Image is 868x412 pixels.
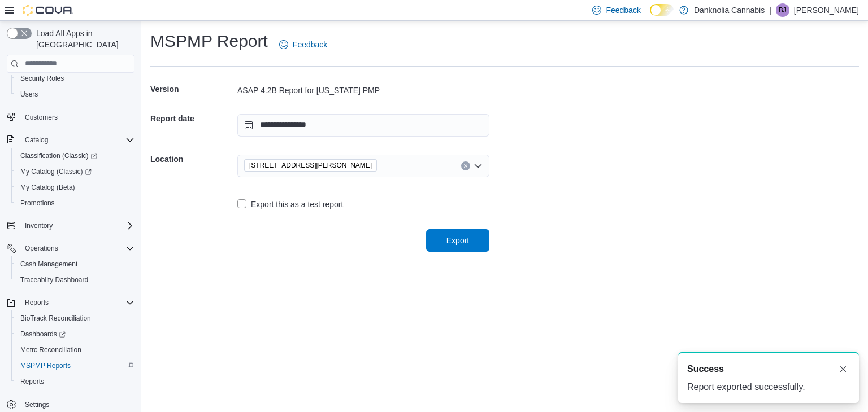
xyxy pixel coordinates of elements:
button: Open list of options [474,161,483,170]
span: Users [16,87,134,101]
span: Traceabilty Dashboard [16,273,134,287]
span: Operations [20,242,134,255]
a: Feedback [275,33,332,56]
a: Metrc Reconciliation [16,343,86,357]
button: Promotions [11,195,139,211]
button: Security Roles [11,71,139,86]
span: Classification (Classic) [16,149,134,163]
button: Metrc Reconciliation [11,342,139,358]
a: Cash Management [16,257,82,271]
span: My Catalog (Beta) [20,183,75,192]
span: MSPMP Reports [20,361,71,370]
a: Promotions [16,196,59,210]
input: Accessible screen reader label [381,159,383,173]
button: BioTrack Reconciliation [11,310,139,326]
span: Reports [16,375,134,388]
button: Cash Management [11,256,139,272]
span: BioTrack Reconciliation [20,314,91,323]
span: Cash Management [20,260,77,269]
span: Feedback [293,39,327,50]
button: Reports [20,296,53,309]
span: Feedback [606,5,640,16]
div: Notification [687,362,850,376]
a: Customers [20,111,62,124]
div: Report exported successfully. [687,380,850,394]
span: Reports [20,296,134,309]
a: My Catalog (Beta) [16,181,80,194]
span: My Catalog (Beta) [16,181,134,194]
p: | [769,3,771,17]
span: Customers [20,110,134,124]
span: Customers [25,113,58,122]
span: Operations [25,244,58,253]
a: Users [16,87,42,101]
a: My Catalog (Classic) [11,164,139,179]
button: Traceabilty Dashboard [11,272,139,288]
span: [STREET_ADDRESS][PERSON_NAME] [249,160,372,171]
span: Dark Mode [650,16,650,16]
a: Classification (Classic) [16,149,102,163]
span: Security Roles [16,72,134,85]
span: Promotions [16,196,134,210]
span: Export [446,235,469,246]
span: Dashboards [20,330,66,339]
span: BioTrack Reconciliation [16,312,134,325]
button: Operations [20,242,63,255]
span: Catalog [25,135,48,144]
span: Promotions [20,199,55,208]
input: Press the down key to open a popover containing a calendar. [237,114,489,137]
a: Settings [20,398,54,411]
button: Customers [2,109,139,125]
span: Metrc Reconciliation [20,345,81,354]
span: Metrc Reconciliation [16,343,134,357]
button: Inventory [20,219,57,233]
span: Reports [25,298,49,307]
p: [PERSON_NAME] [794,3,859,17]
a: Security Roles [16,72,68,85]
span: Reports [20,377,44,386]
h5: Version [150,78,235,100]
button: Reports [2,295,139,310]
button: Catalog [20,133,53,147]
button: MSPMP Reports [11,358,139,374]
a: My Catalog (Classic) [16,165,96,178]
button: Catalog [2,132,139,148]
h1: MSPMP Report [150,30,268,52]
a: Traceabilty Dashboard [16,273,93,287]
button: Clear input [461,161,470,170]
span: Cash Management [16,257,134,271]
span: Classification (Classic) [20,151,97,160]
span: Dashboards [16,327,134,341]
span: MSPMP Reports [16,359,134,372]
div: ASAP 4.2B Report for [US_STATE] PMP [237,85,489,96]
span: Security Roles [20,74,64,83]
input: Dark Mode [650,4,674,16]
button: Dismiss toast [836,362,850,376]
span: Success [687,362,724,376]
button: Inventory [2,218,139,234]
span: Load All Apps in [GEOGRAPHIC_DATA] [32,28,134,50]
img: Cova [23,5,73,16]
span: Inventory [20,219,134,233]
a: Dashboards [16,327,70,341]
a: Classification (Classic) [11,148,139,164]
label: Export this as a test report [237,198,343,211]
p: Danknolia Cannabis [694,3,765,17]
button: My Catalog (Beta) [11,179,139,195]
button: Reports [11,374,139,389]
span: Settings [25,400,49,409]
button: Operations [2,240,139,256]
span: BJ [779,3,787,17]
button: Export [426,229,489,252]
a: BioTrack Reconciliation [16,312,96,325]
a: Dashboards [11,326,139,342]
span: Settings [20,397,134,411]
span: My Catalog (Classic) [16,165,134,178]
span: My Catalog (Classic) [20,167,92,176]
span: Inventory [25,221,53,230]
button: Users [11,86,139,102]
span: Catalog [20,133,134,147]
span: Traceabilty Dashboard [20,275,88,284]
span: Users [20,90,38,99]
span: 1335 Ellis Avenue [244,159,377,172]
